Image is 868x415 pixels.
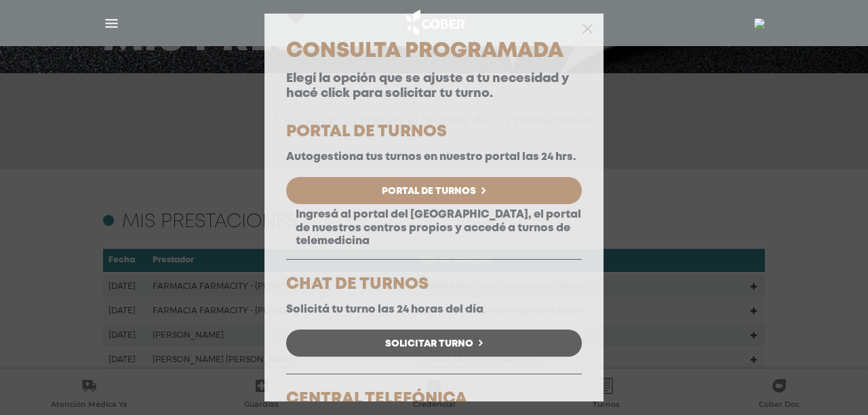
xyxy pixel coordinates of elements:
p: Autogestiona tus turnos en nuestro portal las 24 hrs. [286,151,582,163]
a: Solicitar Turno [286,330,582,357]
p: Solicitá tu turno las 24 horas del día [286,303,582,316]
h5: CHAT DE TURNOS [286,277,582,293]
span: Consulta Programada [286,42,564,60]
h5: PORTAL DE TURNOS [286,124,582,140]
a: Portal de Turnos [286,177,582,204]
span: Solicitar Turno [385,339,473,349]
p: Elegí la opción que se ajuste a tu necesidad y hacé click para solicitar tu turno. [286,72,582,101]
p: Ingresá al portal del [GEOGRAPHIC_DATA], el portal de nuestros centros propios y accedé a turnos ... [286,208,582,248]
span: Portal de Turnos [382,186,476,196]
